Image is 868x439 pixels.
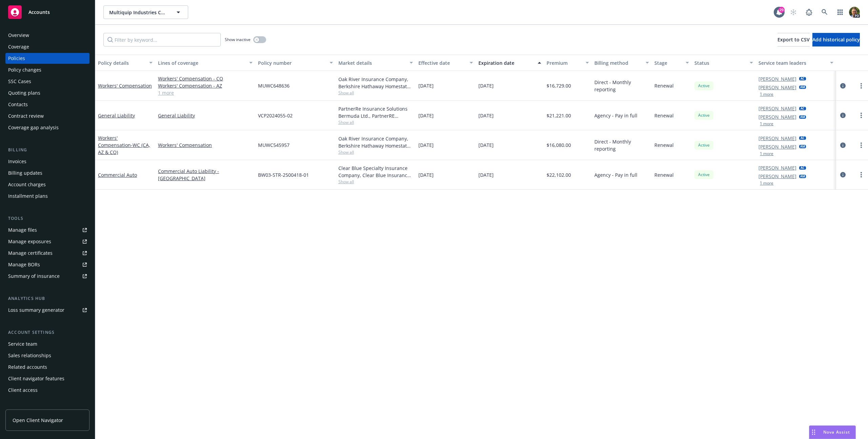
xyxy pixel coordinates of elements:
div: Client access [8,385,38,396]
a: Manage files [5,225,90,235]
button: 1 more [760,122,773,126]
span: [DATE] [418,82,434,89]
div: Policy changes [8,64,41,75]
span: Accounts [28,9,50,15]
button: Add historical policy [812,33,860,46]
div: Overview [8,30,29,41]
div: Coverage [8,41,29,52]
span: Agency - Pay in full [594,171,637,178]
div: Related accounts [8,362,47,373]
a: [PERSON_NAME] [758,105,796,112]
div: Oak River Insurance Company, Berkshire Hathaway Homestate Companies (BHHC) [338,76,413,90]
div: Clear Blue Specialty Insurance Company, Clear Blue Insurance Group, Risk Transfer Partners [338,165,413,179]
a: circleInformation [839,171,847,179]
a: Policies [5,53,90,64]
a: Workers' Compensation [98,135,150,155]
button: 1 more [760,152,773,156]
a: more [857,111,865,119]
div: Service team [8,339,37,349]
button: Market details [336,55,416,71]
a: Workers' Compensation [98,82,152,89]
a: Contacts [5,99,90,110]
div: Summary of insurance [8,271,60,282]
a: Workers' Compensation - CO [158,75,253,82]
a: Policy changes [5,64,90,75]
a: Workers' Compensation [158,141,253,149]
span: VCP2024055-02 [258,112,293,119]
span: Show inactive [225,37,251,42]
a: Summary of insurance [5,271,90,282]
div: Manage BORs [8,259,40,270]
div: Client navigator features [8,373,64,384]
div: Billing updates [8,168,42,178]
div: Sales relationships [8,350,51,361]
a: Manage certificates [5,248,90,259]
a: Client navigator features [5,373,90,384]
span: Active [697,142,711,148]
a: circleInformation [839,111,847,119]
a: Coverage [5,41,90,52]
div: Contacts [8,99,28,110]
span: BW03-STR-2500418-01 [258,171,309,178]
div: Oak River Insurance Company, Berkshire Hathaway Homestate Companies (BHHC) [338,135,413,149]
span: Renewal [654,171,674,178]
span: Show all [338,179,413,185]
span: Show all [338,90,413,96]
a: more [857,141,865,149]
div: Installment plans [8,191,48,202]
button: Export to CSV [777,33,810,46]
button: Nova Assist [809,425,856,439]
div: Expiration date [478,59,534,66]
a: Billing updates [5,168,90,178]
a: 1 more [158,89,253,96]
div: Analytics hub [5,295,90,302]
span: [DATE] [418,141,434,149]
div: Premium [547,59,582,66]
button: Policy details [95,55,155,71]
div: Manage files [8,225,37,235]
a: [PERSON_NAME] [758,75,796,82]
a: Manage BORs [5,259,90,270]
div: Policies [8,53,25,64]
a: Loss summary generator [5,305,90,316]
div: Invoices [8,156,26,167]
span: Add historical policy [812,36,860,43]
button: Stage [652,55,692,71]
a: [PERSON_NAME] [758,173,796,180]
span: Renewal [654,112,674,119]
div: Policy details [98,59,145,66]
div: Contract review [8,111,44,121]
span: $16,080.00 [547,141,571,149]
button: Multiquip Industries Corp [103,5,188,19]
span: MUWC648636 [258,82,290,89]
button: Status [692,55,756,71]
a: circleInformation [839,141,847,149]
div: Service team leaders [758,59,826,66]
div: Status [694,59,746,66]
a: more [857,171,865,179]
div: Quoting plans [8,88,40,98]
div: Loss summary generator [8,305,64,316]
span: Show all [338,119,413,125]
div: Effective date [418,59,466,66]
button: Premium [544,55,592,71]
button: Lines of coverage [155,55,255,71]
div: Account charges [8,179,46,190]
span: [DATE] [418,171,434,178]
a: [PERSON_NAME] [758,113,796,120]
a: Workers' Compensation - AZ [158,82,253,89]
span: [DATE] [478,82,494,89]
button: Billing method [592,55,652,71]
a: Related accounts [5,362,90,373]
button: Service team leaders [756,55,836,71]
a: [PERSON_NAME] [758,84,796,91]
button: Policy number [255,55,335,71]
a: Switch app [833,5,847,19]
span: $16,729.00 [547,82,571,89]
div: Manage exposures [8,236,51,247]
div: Account settings [5,329,90,336]
a: Start snowing [787,5,800,19]
button: Effective date [416,55,476,71]
a: Account charges [5,179,90,190]
span: $22,102.00 [547,171,571,178]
